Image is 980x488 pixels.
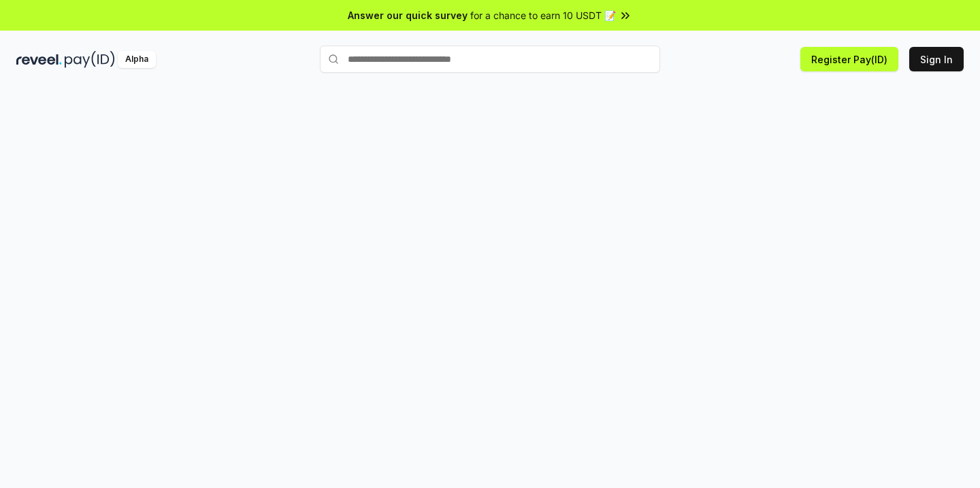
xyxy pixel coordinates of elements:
[909,47,964,71] button: Sign In
[470,8,616,22] span: for a chance to earn 10 USDT 📝
[118,51,156,68] div: Alpha
[800,47,898,71] button: Register Pay(ID)
[16,51,62,68] img: reveel_dark
[65,51,115,68] img: pay_id
[348,8,468,22] span: Answer our quick survey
